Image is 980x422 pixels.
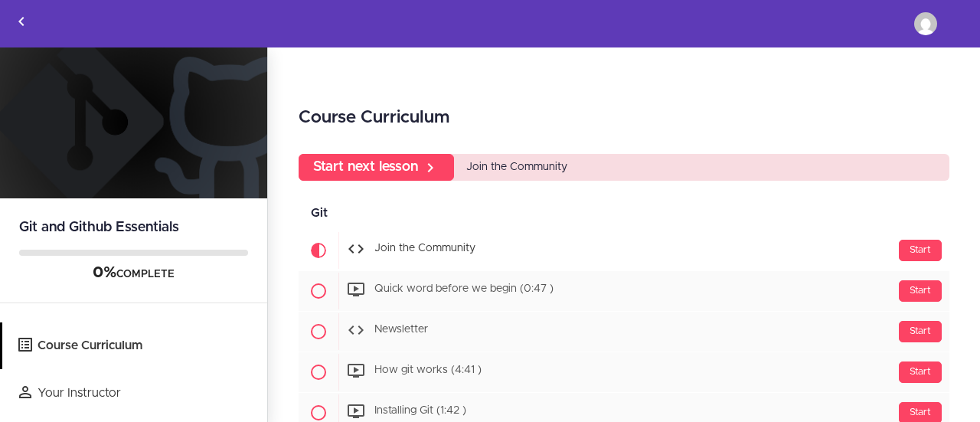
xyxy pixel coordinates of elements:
[899,280,942,302] div: Start
[374,325,428,335] span: Newsletter
[899,240,942,261] div: Start
[299,312,949,352] a: Start Newsletter
[299,231,949,270] a: Current item Start Join the Community
[2,322,267,369] a: Course Curriculum
[2,370,267,417] a: Your Instructor
[299,352,949,392] a: Start How git works (4:41 )
[19,263,248,283] div: COMPLETE
[899,361,942,383] div: Start
[299,196,949,231] div: Git
[374,365,482,376] span: How git works (4:41 )
[299,154,454,181] a: Start next lesson
[374,406,466,417] span: Installing Git (1:42 )
[299,105,949,131] h2: Course Curriculum
[466,162,567,172] span: Join the Community
[1,1,42,47] a: Back to courses
[12,12,31,31] svg: Back to courses
[374,284,554,295] span: Quick word before we begin (0:47 )
[93,265,116,280] span: 0%
[374,244,475,254] span: Join the Community
[299,271,949,311] a: Start Quick word before we begin (0:47 )
[914,12,937,35] img: khaledawaga2030@gmail.com
[899,321,942,342] div: Start
[299,231,338,270] span: Current item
